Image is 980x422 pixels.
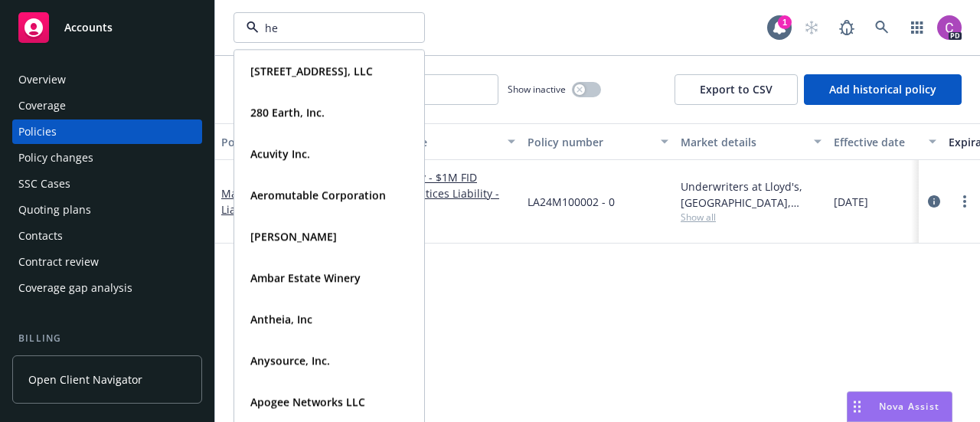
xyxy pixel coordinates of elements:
[250,312,312,326] strong: Antheia, Inc
[215,123,330,160] button: Policy details
[681,211,822,224] span: Show all
[250,146,310,161] strong: Acuvity Inc.
[925,192,943,211] a: circleInformation
[700,82,773,97] span: Export to CSV
[528,194,615,210] span: LA24M100002 - 0
[681,134,805,150] div: Market details
[937,15,962,40] img: photo
[847,391,952,422] button: Nova Assist
[250,188,386,202] strong: Aeromutable Corporation
[336,218,515,234] a: 1 more
[12,331,202,346] div: Billing
[221,134,307,150] div: Policy details
[336,169,515,185] a: Fiduciary Liability - $1M FID
[955,192,974,211] a: more
[834,134,920,150] div: Effective date
[12,146,202,170] a: Policy changes
[675,123,828,160] button: Market details
[18,146,93,170] div: Policy changes
[12,6,202,49] a: Accounts
[250,394,365,409] strong: Apogee Networks LLC
[12,67,202,92] a: Overview
[831,12,862,43] a: Report a Bug
[521,123,675,160] button: Policy number
[221,186,289,217] a: Management Liability
[18,119,57,144] div: Policies
[675,74,798,105] button: Export to CSV
[796,12,827,43] a: Start snowing
[18,198,91,222] div: Quoting plans
[330,123,521,160] button: Lines of coverage
[250,353,330,368] strong: Anysource, Inc.
[828,123,942,160] button: Effective date
[12,198,202,222] a: Quoting plans
[778,15,792,28] div: 1
[902,12,933,43] a: Switch app
[259,20,394,36] input: Filter by keyword
[834,194,868,210] span: [DATE]
[12,224,202,248] a: Contacts
[18,224,63,248] div: Contacts
[250,105,325,119] strong: 280 Earth, Inc.
[12,276,202,300] a: Coverage gap analysis
[336,185,515,218] a: Employment Practices Liability - $1M EPL
[18,172,70,196] div: SSC Cases
[879,400,939,413] span: Nova Assist
[28,371,142,388] span: Open Client Navigator
[12,250,202,274] a: Contract review
[18,250,99,274] div: Contract review
[508,83,566,96] span: Show inactive
[250,270,361,285] strong: Ambar Estate Winery
[829,82,936,97] span: Add historical policy
[804,74,962,105] button: Add historical policy
[250,64,373,78] strong: [STREET_ADDRESS], LLC
[12,172,202,196] a: SSC Cases
[528,134,652,150] div: Policy number
[848,392,867,421] div: Drag to move
[681,178,822,211] div: Underwriters at Lloyd's, [GEOGRAPHIC_DATA], [PERSON_NAME] of [GEOGRAPHIC_DATA], RT Specialty Insu...
[64,21,113,34] span: Accounts
[18,67,66,92] div: Overview
[18,276,132,300] div: Coverage gap analysis
[12,119,202,144] a: Policies
[250,229,337,244] strong: [PERSON_NAME]
[18,93,66,118] div: Coverage
[867,12,897,43] a: Search
[12,93,202,118] a: Coverage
